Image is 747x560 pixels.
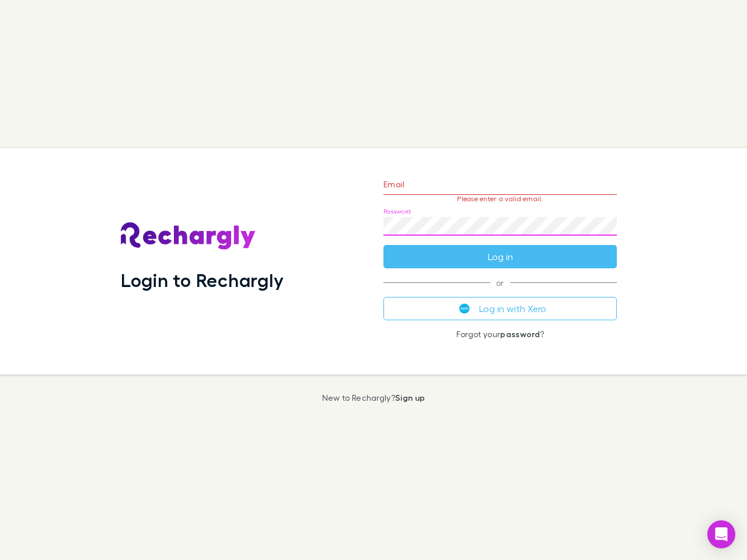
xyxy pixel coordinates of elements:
[383,195,617,203] p: Please enter a valid email.
[121,222,256,250] img: Rechargly's Logo
[459,303,470,314] img: Xero's logo
[383,282,617,283] span: or
[383,330,617,339] p: Forgot your ?
[500,329,540,339] a: password
[707,520,735,548] div: Open Intercom Messenger
[383,297,617,320] button: Log in with Xero
[383,245,617,268] button: Log in
[121,269,284,291] h1: Login to Rechargly
[383,207,411,216] label: Password
[395,393,425,402] a: Sign up
[322,393,425,402] p: New to Rechargly?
